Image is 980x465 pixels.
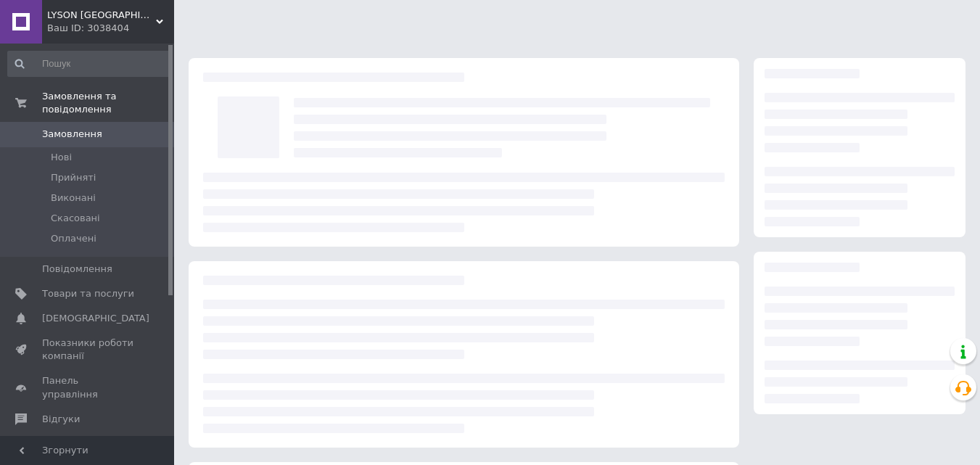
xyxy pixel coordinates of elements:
input: Пошук [7,51,171,77]
span: Замовлення та повідомлення [42,90,174,116]
span: Скасовані [51,212,100,225]
span: LYSON Ukraine [47,9,156,22]
span: [DEMOGRAPHIC_DATA] [42,312,149,325]
span: Панель управління [42,374,134,400]
span: Замовлення [42,128,102,141]
span: Товари та послуги [42,287,134,300]
span: Виконані [51,192,96,205]
span: Нові [51,151,72,164]
span: Показники роботи компанії [42,337,134,363]
span: Повідомлення [42,263,112,276]
div: Ваш ID: 3038404 [47,22,174,35]
span: Оплачені [51,232,96,245]
span: Прийняті [51,171,96,184]
span: Відгуки [42,413,80,426]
